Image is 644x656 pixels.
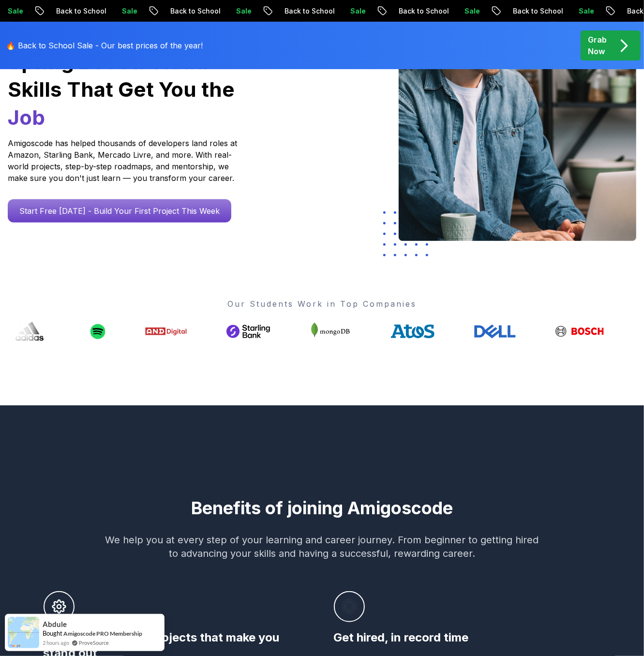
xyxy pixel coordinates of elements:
p: We help you at every step of your learning and career journey. From beginner to getting hired to ... [105,533,539,560]
span: Job [8,105,45,130]
p: Sale [457,6,488,16]
p: Grab Now [588,34,607,57]
p: Back to School [163,6,228,16]
a: Amigoscode PRO Membership [63,629,142,638]
img: provesource social proof notification image [8,617,39,648]
a: Start Free [DATE] - Build Your First Project This Week [8,199,231,223]
p: Our Students Work in Top Companies [8,298,636,310]
p: Back to School [391,6,457,16]
p: Amigoscode has helped thousands of developers land roles at Amazon, Starling Bank, Mercado Livre,... [8,137,240,184]
p: Back to School [48,6,114,16]
p: 🔥 Back to School Sale - Our best prices of the year! [6,40,203,51]
p: Back to School [505,6,571,16]
p: Sale [228,6,259,16]
span: Bought [43,629,62,637]
span: Abdule [43,620,67,628]
a: ProveSource [79,639,109,647]
span: 2 hours ago [43,639,69,647]
p: Sale [571,6,602,16]
h3: Get hired, in record time [334,630,601,645]
p: Sale [343,6,374,16]
p: Sale [114,6,145,16]
p: Back to School [277,6,343,16]
h2: Benefits of joining Amigoscode [5,498,639,518]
